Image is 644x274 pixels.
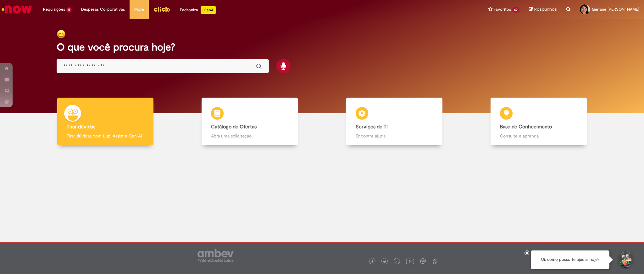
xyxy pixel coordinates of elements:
img: ServiceNow [1,3,33,16]
a: Tirar dúvidas Tirar dúvidas com Lupi Assist e Gen Ai [33,98,178,146]
span: Requisições [43,6,65,13]
img: logo_footer_youtube.png [406,257,414,265]
a: Serviços de TI Encontre ajuda [322,98,467,146]
span: 60 [512,7,519,13]
span: Rascunhos [534,6,557,12]
p: Abra uma solicitação [211,133,288,139]
b: Tirar dúvidas [67,124,95,130]
div: Padroniza [180,6,216,14]
a: Catálogo de Ofertas Abra uma solicitação [178,98,322,146]
b: Catálogo de Ofertas [211,124,257,130]
p: Tirar dúvidas com Lupi Assist e Gen Ai [67,133,144,139]
img: logo_footer_facebook.png [371,260,374,263]
img: logo_footer_ambev_rotulo_gray.png [197,249,234,262]
b: Serviços de TI [356,124,388,130]
div: Oi, como posso te ajudar hoje? [531,250,609,269]
span: 5 [66,7,72,13]
p: +GenAi [201,6,216,14]
button: Iniciar Conversa de Suporte [616,250,635,269]
span: Gerlane [PERSON_NAME] [592,7,639,12]
img: logo_footer_linkedin.png [396,260,399,264]
img: logo_footer_twitter.png [383,260,386,263]
a: Rascunhos [529,7,557,13]
img: logo_footer_naosei.png [432,258,437,264]
b: Base de Conhecimento [500,124,552,130]
h2: O que você procura hoje? [57,42,588,53]
span: More [134,6,144,13]
img: click_logo_yellow_360x200.png [153,4,170,14]
p: Encontre ajuda [356,133,433,139]
img: logo_footer_workplace.png [420,258,426,264]
p: Consulte e aprenda [500,133,577,139]
span: Despesas Corporativas [81,6,125,13]
img: happy-face.png [57,30,66,39]
span: Favoritos [494,6,511,13]
a: Base de Conhecimento Consulte e aprenda [467,98,611,146]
